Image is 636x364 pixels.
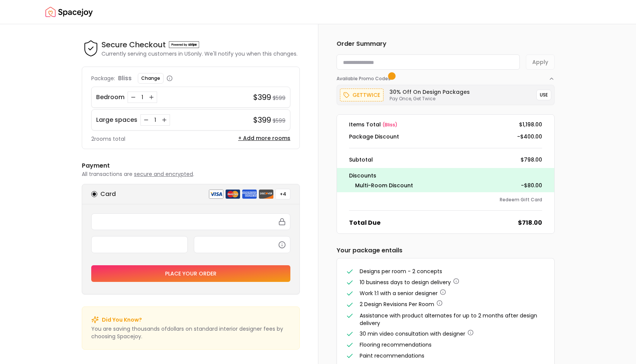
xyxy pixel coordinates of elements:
[151,116,159,124] div: 1
[360,289,438,297] span: Work 1:1 with a senior designer
[45,5,93,20] a: Spacejoy
[209,189,224,199] img: visa
[138,73,164,84] button: Change
[259,189,274,199] img: discover
[91,135,125,143] p: 2 rooms total
[129,93,137,101] button: Decrease quantity for Bedroom
[169,41,199,48] img: Powered by stripe
[91,325,290,340] p: You are saving thousands of dollar s on standard interior designer fees by choosing Spacejoy.
[242,189,257,199] img: american express
[519,121,542,128] dd: $1,198.00
[142,116,150,124] button: Decrease quantity for Large spaces
[360,268,442,275] span: Designs per room - 2 concepts
[360,330,465,338] span: 30 min video consultation with designer
[352,90,380,100] p: gettwice
[360,278,451,286] span: 10 business days to design delivery
[96,115,137,124] p: Large spaces
[101,39,166,50] h4: Secure Checkout
[102,316,142,324] p: Did You Know?
[273,117,285,124] small: $599
[337,82,555,105] div: Available Promo Codes
[273,94,285,102] small: $599
[349,133,399,140] dt: Package Discount
[45,5,93,20] img: Spacejoy Logo
[382,121,397,128] span: ( bliss )
[360,312,537,327] span: Assistance with product alternates for up to 2 months after design delivery
[518,218,542,227] dd: $718.00
[134,170,193,178] span: secure and encrypted
[536,90,551,100] button: USE
[337,70,555,82] button: Available Promo Codes
[390,96,470,102] p: Pay Once, Get Twice
[118,74,132,83] p: bliss
[199,241,285,248] iframe: Secure CVC input frame
[521,182,542,189] dd: -$80.00
[139,93,146,101] div: 1
[517,133,542,140] dd: -$400.00
[100,190,116,199] h6: Card
[337,76,393,82] span: Available Promo Codes
[238,134,290,142] button: + Add more rooms
[91,75,115,82] p: Package:
[349,218,380,227] dt: Total Due
[96,218,285,225] iframe: Secure card number input frame
[521,156,542,163] dd: $798.00
[275,189,290,199] button: +4
[225,189,240,199] img: mastercard
[337,246,555,255] h6: Your package entails
[349,156,373,163] dt: Subtotal
[91,265,290,282] button: Place your order
[500,197,542,203] button: Redeem Gift Card
[355,182,413,189] dt: Multi-Room Discount
[349,171,542,180] p: Discounts
[337,39,555,48] h6: Order Summary
[360,341,432,348] span: Flooring recommendations
[161,116,168,124] button: Increase quantity for Large spaces
[390,88,470,96] h6: 30% Off on Design Packages
[82,161,300,170] h6: Payment
[101,50,298,58] p: Currently serving customers in US only. We'll notify you when this changes.
[96,241,183,248] iframe: Secure expiration date input frame
[96,93,125,102] p: Bedroom
[253,115,271,125] h4: $399
[349,121,397,128] dt: Items Total
[360,300,434,308] span: 2 Design Revisions Per Room
[253,92,271,103] h4: $399
[360,352,424,359] span: Paint recommendations
[148,93,155,101] button: Increase quantity for Bedroom
[82,170,300,178] p: All transactions are .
